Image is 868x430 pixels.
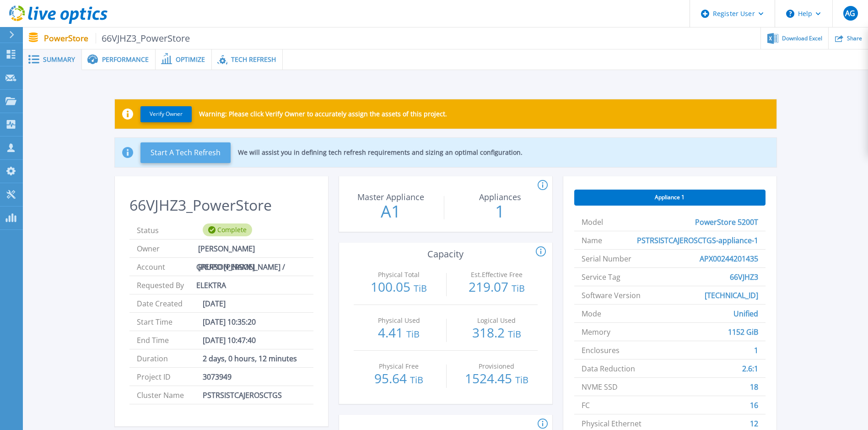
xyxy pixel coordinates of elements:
span: [DATE] 10:35:20 [203,313,256,331]
span: TiB [508,328,521,340]
span: Appliance 1 [655,194,685,201]
span: End Time [137,331,203,349]
span: Data Reduction [582,359,635,377]
span: TiB [512,282,525,294]
span: Service Tag [582,268,620,286]
span: TiB [414,282,427,294]
span: Mode [582,305,601,322]
span: Cluster Name [137,386,203,404]
p: Est.Effective Free [458,272,535,278]
span: 66VJHZ3 [730,268,758,286]
p: Physical Free [360,363,437,370]
span: 1 [754,341,758,359]
span: Requested By [137,276,203,294]
span: [DATE] 10:47:40 [203,331,256,349]
span: Account [137,258,197,276]
span: Tech Refresh [231,56,276,63]
span: 1152 GiB [728,323,758,341]
span: 2 days, 0 hours, 12 minutes [203,349,297,367]
div: Complete [203,223,252,236]
span: Download Excel [782,36,822,41]
span: AG [845,10,855,17]
p: We will assist you in defining tech refresh requirements and sizing an optimal configuration. [238,149,523,156]
p: Master Appliance [342,193,440,201]
span: 66VJHZ3_PowerStore [96,33,190,44]
span: Memory [582,323,610,341]
span: TiB [410,374,423,386]
span: PowerStore 5200T [695,213,758,231]
span: Unified [733,305,758,322]
span: Owner [137,239,199,257]
h2: 66VJHZ3_PowerStore [129,197,313,214]
span: 16 [750,396,758,414]
p: Provisioned [458,363,535,370]
span: PSTRSISTCAJEROSCTGS [203,386,282,404]
span: Optimize [176,56,205,63]
span: APX00244201435 [700,250,758,267]
span: [PERSON_NAME] [PERSON_NAME] [198,239,306,257]
span: Enclosures [582,341,620,359]
span: [DATE] [203,294,226,312]
p: 95.64 [358,372,440,386]
p: Physical Used [360,317,437,324]
span: PSTRSISTCAJEROSCTGS-appliance-1 [637,231,758,249]
span: Project ID [137,368,203,386]
p: A1 [340,203,442,220]
span: 2.6:1 [742,359,758,377]
p: PowerStore [44,33,190,44]
p: 1 [449,203,551,220]
span: Status [137,221,203,239]
p: Warning: Please click Verify Owner to accurately assign the assets of this project. [199,110,447,118]
p: 100.05 [358,280,440,295]
span: Name [582,231,602,249]
span: NVME SSD [582,378,618,396]
span: Serial Number [582,250,631,267]
span: Performance [102,56,149,63]
span: Model [582,213,603,231]
p: 4.41 [358,326,440,341]
span: FC [582,396,590,414]
span: 18 [750,378,758,396]
span: Duration [137,349,203,367]
span: GRUPO [PERSON_NAME] / ELEKTRA [196,258,306,276]
span: Date Created [137,294,203,312]
span: Summary [43,56,75,63]
p: 219.07 [456,280,538,295]
button: Verify Owner [140,106,192,122]
p: 1524.45 [456,372,538,386]
span: Software Version [582,286,641,304]
p: 318.2 [456,326,538,341]
span: TiB [515,374,528,386]
p: Physical Total [360,272,437,278]
span: Share [847,36,862,41]
span: TiB [406,328,420,340]
span: [TECHNICAL_ID] [705,286,758,304]
span: Start Time [137,313,203,331]
span: 3073949 [203,368,232,386]
p: Logical Used [458,317,535,324]
button: Start A Tech Refresh [140,142,231,163]
p: Appliances [451,193,549,201]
